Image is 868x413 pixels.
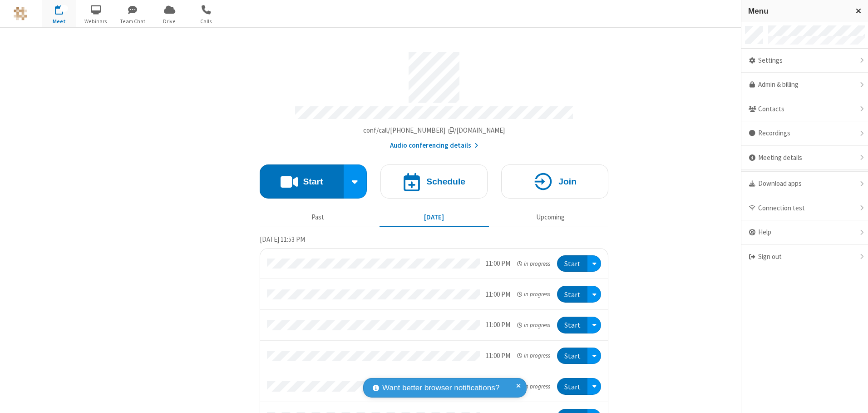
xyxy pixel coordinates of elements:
[260,45,608,151] section: Account details
[587,348,601,364] div: Open menu
[741,220,868,245] div: Help
[380,164,488,199] button: Schedule
[741,245,868,269] div: Sign out
[486,259,510,269] div: 11:00 PM
[557,255,587,272] button: Start
[496,209,605,226] button: Upcoming
[363,126,505,134] span: Copy my meeting room link
[557,378,587,395] button: Start
[153,17,187,25] span: Drive
[741,121,868,146] div: Recordings
[557,348,587,364] button: Start
[517,351,550,360] em: in progress
[426,177,465,186] h4: Schedule
[517,382,550,391] em: in progress
[260,235,305,244] span: [DATE] 11:53 PM
[14,7,27,20] img: QA Selenium DO NOT DELETE OR CHANGE
[501,164,608,199] button: Join
[382,382,499,394] span: Want better browser notifications?
[557,317,587,333] button: Start
[587,378,601,395] div: Open menu
[587,286,601,303] div: Open menu
[390,140,478,151] button: Audio conferencing details
[748,7,848,15] h3: Menu
[60,5,68,12] div: 17
[344,164,367,199] div: Start conference options
[486,320,510,330] div: 11:00 PM
[558,177,577,186] h4: Join
[363,125,505,136] button: Copy my meeting room linkCopy my meeting room link
[587,317,601,333] div: Open menu
[517,259,550,268] em: in progress
[587,255,601,272] div: Open menu
[486,289,510,300] div: 11:00 PM
[517,290,550,299] em: in progress
[741,146,868,170] div: Meeting details
[741,73,868,97] a: Admin & billing
[741,196,868,221] div: Connection test
[557,286,587,303] button: Start
[189,17,223,25] span: Calls
[116,17,150,25] span: Team Chat
[741,172,868,196] div: Download apps
[263,209,373,226] button: Past
[486,351,510,361] div: 11:00 PM
[79,17,113,25] span: Webinars
[517,321,550,329] em: in progress
[741,49,868,73] div: Settings
[303,177,323,186] h4: Start
[42,17,76,25] span: Meet
[260,164,344,199] button: Start
[380,209,489,226] button: [DATE]
[741,97,868,122] div: Contacts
